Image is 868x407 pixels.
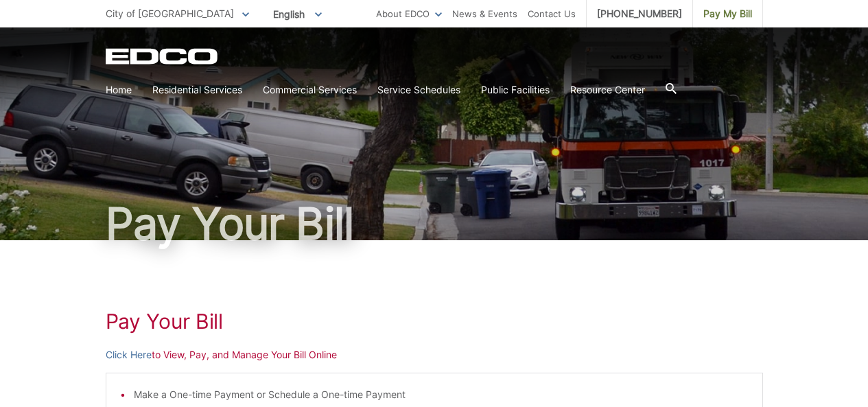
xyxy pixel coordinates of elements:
a: Home [106,82,132,97]
a: Click Here [106,347,152,362]
li: Make a One-time Payment or Schedule a One-time Payment [134,387,749,402]
span: English [263,3,332,25]
a: Resource Center [570,82,645,97]
h1: Pay Your Bill [106,202,763,246]
span: City of [GEOGRAPHIC_DATA] [106,8,234,19]
p: to View, Pay, and Manage Your Bill Online [106,347,763,362]
a: News & Events [452,6,517,21]
a: EDCD logo. Return to the homepage. [106,48,220,65]
a: Contact Us [528,6,576,21]
a: Commercial Services [263,82,357,97]
span: Pay My Bill [703,6,752,21]
h1: Pay Your Bill [106,309,763,334]
a: Public Facilities [481,82,550,97]
a: Residential Services [152,82,242,97]
a: Service Schedules [377,82,460,97]
a: About EDCO [376,6,442,21]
